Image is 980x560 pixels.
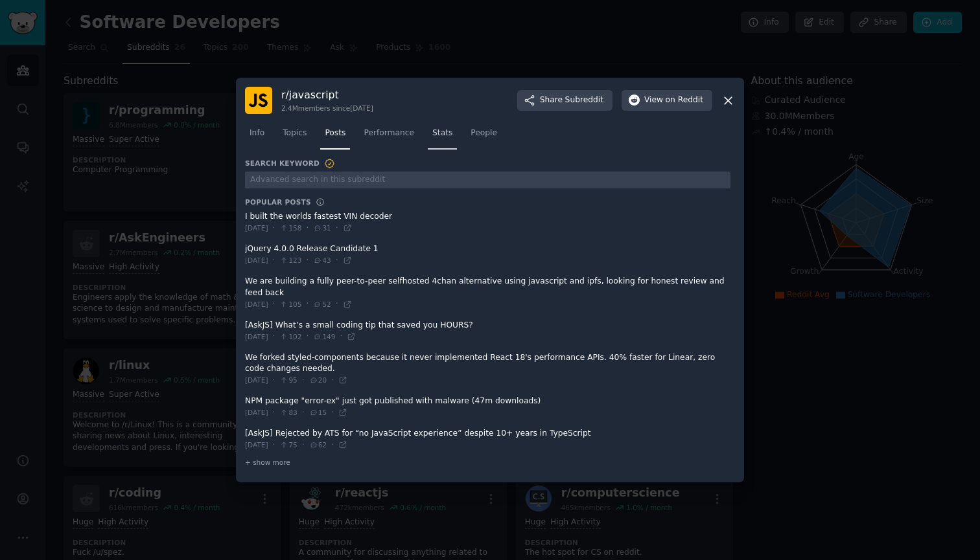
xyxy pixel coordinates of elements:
span: 83 [279,408,297,417]
button: Viewon Reddit [622,90,712,111]
span: [DATE] [245,223,268,232]
span: Stats [432,128,452,139]
span: · [273,331,275,342]
span: · [273,223,275,234]
span: View [644,95,703,106]
span: Performance [364,128,414,139]
span: · [306,298,309,310]
span: · [306,331,309,342]
a: Performance [359,123,419,150]
span: Info [250,128,264,139]
span: [DATE] [245,256,268,265]
h3: r/ javascript [281,88,373,102]
h3: Search Keyword [245,158,336,170]
span: 105 [279,300,301,309]
span: · [273,298,275,310]
span: 31 [313,223,331,232]
span: · [302,407,305,419]
span: [DATE] [245,408,268,417]
img: javascript [245,87,272,114]
span: [DATE] [245,375,268,385]
span: Subreddit [565,95,603,106]
h3: Popular Posts [245,197,311,207]
span: · [273,407,275,419]
span: 149 [313,332,335,341]
span: · [273,440,275,451]
span: · [336,223,338,234]
span: · [336,255,338,267]
span: Posts [325,128,345,139]
span: [DATE] [245,300,268,309]
span: 158 [279,223,301,232]
span: · [340,331,342,342]
span: 52 [313,300,331,309]
input: Advanced search in this subreddit [245,172,730,189]
div: 2.4M members since [DATE] [281,104,373,113]
a: Posts [320,123,350,150]
button: ShareSubreddit [517,90,612,111]
span: · [331,440,334,451]
span: [DATE] [245,332,268,341]
a: People [466,123,502,150]
span: · [331,407,334,419]
span: 75 [279,440,297,449]
span: People [471,128,497,139]
a: Info [245,123,269,150]
span: · [302,375,305,386]
span: Topics [283,128,307,139]
a: Topics [278,123,311,150]
a: Stats [428,123,457,150]
span: 62 [309,440,327,449]
span: · [336,298,338,310]
span: 15 [309,408,327,417]
span: · [306,223,309,234]
span: 95 [279,375,297,385]
span: on Reddit [666,95,703,106]
span: 43 [313,256,331,265]
span: 123 [279,256,301,265]
span: Share [540,95,603,106]
span: 102 [279,332,301,341]
span: · [273,375,275,386]
span: + show more [245,458,290,467]
span: · [306,255,309,267]
span: 20 [309,375,327,385]
span: [DATE] [245,440,268,449]
span: · [331,375,334,386]
span: · [302,440,305,451]
span: · [273,255,275,267]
